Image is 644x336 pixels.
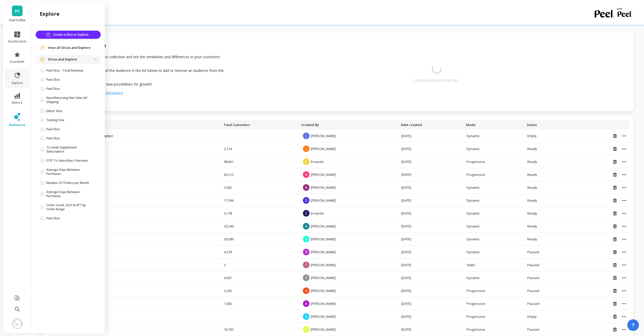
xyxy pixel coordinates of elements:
div: Ready [527,237,566,241]
p: Peel Slice [46,87,60,91]
div: Ready [527,185,566,190]
th: Toggle SortBy [398,120,464,130]
p: Average Days Between Purchases [46,168,94,176]
span: D [303,326,309,333]
h2: explore [40,10,59,17]
td: [DATE] [398,168,464,181]
div: Empty [527,134,566,138]
p: Slices and Explore [48,57,94,62]
td: Static [464,259,524,271]
span: [PERSON_NAME] [311,185,336,190]
span: T [303,262,309,268]
td: 3 [221,259,299,271]
p: Editor Slice [46,109,62,113]
span: audiences [9,123,26,127]
td: 98,661 [221,155,299,168]
span: [PERSON_NAME] [311,237,336,241]
td: Progressive [464,297,524,310]
td: [DATE] [398,297,464,310]
div: This audience is paused because it hasn't been used in the last 30 days, opening it will resume it. [527,250,566,254]
div: Ready [527,198,566,203]
img: partner logo [617,10,633,18]
span: Create a Slice or Explore [53,32,90,37]
td: [DATE] [398,246,464,259]
td: 20,240 [221,220,299,233]
span: View all Slices and Explore [48,45,91,50]
div: Loading audiences overlap... [414,78,460,83]
th: Toggle SortBy [464,120,524,130]
p: Peel Slice - Total Revenue [46,69,83,73]
td: Dynamic [464,194,524,207]
span: ? [632,322,635,329]
div: This audience is paused because it hasn't been used in the last 30 days, opening it will resume it. [527,288,566,293]
div: This audience is paused because it hasn't been used in the last 30 days, opening it will resume it. [527,263,566,267]
td: 1,583 [221,297,299,310]
span: [PERSON_NAME] [311,301,336,306]
span: PC [15,8,20,14]
p: Peel Slice [46,78,60,82]
span: E [303,158,309,165]
td: 30,589 [221,233,299,246]
td: [DATE] [398,323,464,336]
img: down caret icon [94,59,97,60]
span: Ernando [311,159,324,164]
td: Dynamic [464,142,524,155]
img: profile picture [12,319,22,329]
div: This audience is paused because it hasn't been used in the last 30 days, opening it will resume it. [527,327,566,332]
span: A [303,313,309,320]
td: 17,594 [221,194,299,207]
span: [PERSON_NAME] [311,224,336,228]
div: Ready [527,159,566,164]
span: J [303,133,309,139]
span: D [303,197,309,204]
td: [DATE] [398,194,464,207]
td: Dynamic [464,233,524,246]
span: R [303,249,309,255]
a: ✨Get some inspiration from our templates! [51,90,236,95]
span: A [303,287,309,294]
td: Progressive [464,310,524,323]
td: Dynamic [464,246,524,259]
td: Dynamic [464,220,524,233]
p: Select up to 3 Audiences from your collection and see the similarities and differences in your cu... [51,54,236,65]
div: Empty [527,314,566,319]
th: Toggle SortBy [524,120,569,130]
img: navigation item icon [40,45,45,50]
span: [PERSON_NAME] [311,146,336,151]
p: New/Returning Net Sales W/ Shipping [46,96,94,104]
td: Progressive [464,284,524,297]
td: [DATE] [398,181,464,194]
p: Number Of Orders per Month [46,181,89,185]
div: Ready [527,146,566,151]
span: [PERSON_NAME] [311,276,336,280]
span: J [303,145,309,152]
button: Create a Slice or Explore [36,31,101,39]
th: Toggle SortBy [299,120,398,130]
th: Toggle SortBy [221,120,299,130]
td: Dynamic [464,271,524,284]
td: 63,213 [221,168,299,181]
span: A [303,171,309,178]
span: [PERSON_NAME] [311,314,336,319]
p: with [617,8,633,10]
p: Peel Slice [46,136,60,140]
td: [DATE] [398,155,464,168]
td: [DATE] [398,207,464,220]
span: [PERSON_NAME] [311,250,336,254]
td: 5,062 [221,181,299,194]
h2: Audiences Overlap [51,41,236,49]
p: Testing One [46,118,64,122]
p: 12-week Supplement Subscription [46,145,94,154]
td: Progressive [464,323,524,336]
span: E [303,210,309,217]
div: Ready [527,211,566,216]
td: 3,243 [221,284,299,297]
p: Peel Slice [46,127,60,131]
td: [DATE] [398,220,464,233]
td: 3,178 [221,207,299,220]
td: Dynamic [464,130,524,142]
p: Peel Slice [46,216,60,220]
div: Ready [527,224,566,228]
div: This audience is paused because it hasn't been used in the last 30 days, opening it will resume it. [527,301,566,306]
span: dashboards [8,39,27,44]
